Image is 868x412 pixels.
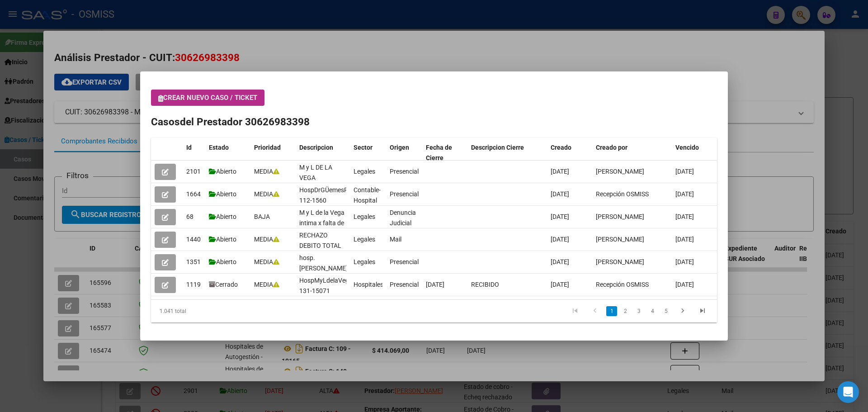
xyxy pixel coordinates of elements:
a: go to first page [566,306,584,316]
datatable-header-cell: Descripcion [296,138,350,168]
span: Recepción OSMISS [596,190,649,198]
datatable-header-cell: Fecha de Cierre [422,138,467,168]
span: Cerrado [209,281,238,288]
span: Legales [354,168,375,175]
span: Abierto [209,190,236,198]
span: [PERSON_NAME] [596,258,644,265]
span: MEDIA [254,258,279,265]
datatable-header-cell: Sector [350,138,386,168]
span: [DATE] [551,168,569,175]
span: MEDIA [254,236,279,243]
a: 1 [606,306,617,316]
div: 1.041 total [151,300,263,322]
span: 68 [186,213,193,220]
span: Creado por [596,144,627,151]
span: Presencial [390,281,419,288]
span: [DATE] [675,190,694,198]
span: [DATE] [551,258,569,265]
span: [DATE] [675,168,694,175]
span: 1119 [186,281,201,288]
span: RECHAZO DEBITO TOTAL DE AFILIACIONES, INFORMA RECLAMO LEGALES. [299,232,342,301]
span: Abierto [209,213,236,220]
span: Recepción OSMISS [596,281,649,288]
span: 1664 [186,190,201,198]
span: Hospitales [354,281,383,288]
span: M y L de la Vega intima x falta de pago [299,209,344,237]
span: [PERSON_NAME] [596,236,644,243]
span: [DATE] [551,236,569,243]
span: [PERSON_NAME] [596,213,644,220]
span: Estado [209,144,229,151]
span: [DATE] [551,190,569,198]
datatable-header-cell: Creado por [592,138,672,168]
span: Mail [390,236,401,243]
span: MEDIA [254,281,279,288]
span: Presencial [390,258,419,265]
li: page 1 [605,303,618,319]
span: Sector [354,144,373,151]
span: Id [186,144,192,151]
a: go to previous page [586,306,604,316]
span: [DATE] [675,281,694,288]
span: MEDIA [254,168,279,175]
span: [DATE] [675,236,694,243]
span: [DATE] [551,281,569,288]
span: Fecha de Cierre [426,144,452,161]
span: Denuncia Judicial [390,209,416,227]
span: Descripcion Cierre [471,144,524,151]
span: Legales [354,258,375,265]
span: 2101 [186,168,201,175]
a: go to last page [694,306,711,316]
span: Origen [390,144,409,151]
span: Abierto [209,236,236,243]
span: Creado [551,144,571,151]
span: 1351 [186,258,201,265]
a: 5 [660,306,671,316]
span: RECIBIDO [471,281,499,288]
span: Contable-Hospital [354,186,381,204]
span: [DATE] [675,213,694,220]
span: Abierto [209,258,236,265]
span: Descripcion [299,144,333,151]
span: Legales [354,236,375,243]
span: Prioridad [254,144,281,151]
a: go to next page [674,306,691,316]
span: Crear nuevo caso / ticket [158,94,257,102]
span: Presencial [390,190,419,198]
datatable-header-cell: Origen [386,138,422,168]
datatable-header-cell: Creado [547,138,592,168]
span: Presencial [390,168,419,175]
datatable-header-cell: Estado [205,138,250,168]
button: Crear nuevo caso / ticket [151,90,264,106]
a: 2 [620,306,631,316]
h2: Casos [151,114,717,130]
span: Vencido [675,144,699,151]
span: HospDrGÜemesRec 112-1560 [299,186,354,204]
li: page 4 [646,303,659,319]
span: del Prestador 30626983398 [180,116,310,128]
a: 4 [647,306,658,316]
span: M y L DE LA VEGA [299,164,332,181]
span: [DATE] [426,281,444,288]
li: page 3 [632,303,646,319]
span: MEDIA [254,190,279,198]
span: [PERSON_NAME] [596,168,644,175]
datatable-header-cell: Prioridad [250,138,296,168]
span: Abierto [209,168,236,175]
span: 1440 [186,236,201,243]
div: Open Intercom Messenger [837,381,859,403]
span: [DATE] [551,213,569,220]
span: [DATE] [675,258,694,265]
span: BAJA [254,213,270,220]
datatable-header-cell: Vencido [672,138,717,168]
datatable-header-cell: Descripcion Cierre [467,138,547,168]
span: hosp. [PERSON_NAME] [299,254,348,272]
a: 3 [633,306,644,316]
span: Legales [354,213,375,220]
li: page 2 [618,303,632,319]
li: page 5 [659,303,673,319]
datatable-header-cell: Id [183,138,205,168]
span: HospMyLdelaVegaFact 131-15071 [299,277,365,294]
